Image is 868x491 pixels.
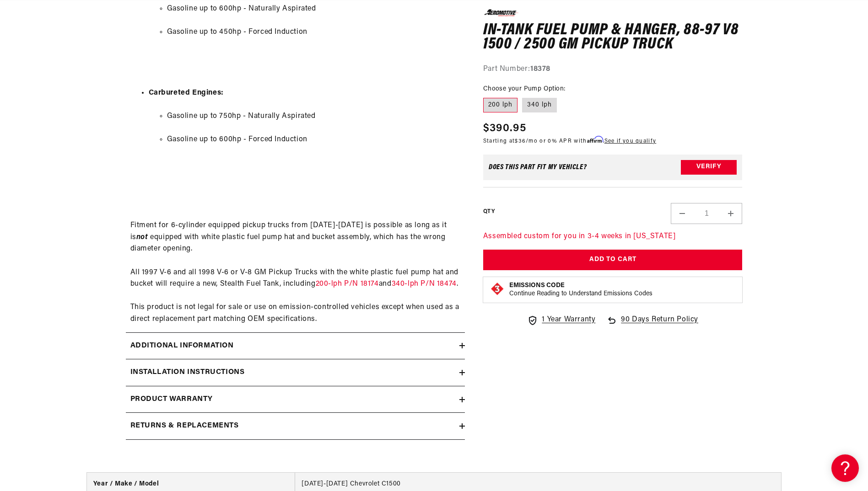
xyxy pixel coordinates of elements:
[522,98,557,112] label: 340 lph
[621,314,698,335] span: 90 Days Return Policy
[542,314,595,326] span: 1 Year Warranty
[483,208,495,216] label: QTY
[483,230,743,242] p: Assembled custom for you in 3-4 weeks in [US_STATE]
[126,413,465,439] summary: Returns & replacements
[604,138,656,144] a: See if you qualify - Learn more about Affirm Financing (opens in modal)
[681,160,737,174] button: Verify
[483,23,743,52] h1: In-Tank Fuel Pump & Hanger, 88-97 V8 1500 / 2500 GM Pickup Truck
[167,134,460,146] li: Gasoline up to 600hp - Forced Induction
[530,65,550,72] strong: 18378
[509,281,652,298] button: Emissions CodeContinue Reading to Understand Emissions Codes
[392,280,457,288] a: 340-lph P/N 18474
[515,138,526,144] span: $36
[126,333,465,359] summary: Additional information
[509,289,652,298] p: Continue Reading to Understand Emissions Codes
[483,136,656,145] p: Starting at /mo or 0% APR with .
[483,98,518,112] label: 200 lph
[483,250,743,270] button: Add to Cart
[167,3,460,15] li: Gasoline up to 600hp - Naturally Aspirated
[130,367,245,379] h2: Installation Instructions
[130,340,234,352] h2: Additional information
[483,120,526,136] span: $390.95
[587,136,603,143] span: Affirm
[126,386,465,413] summary: Product warranty
[527,314,595,326] a: 1 Year Warranty
[606,314,698,335] a: 90 Days Return Policy
[509,282,565,288] strong: Emissions Code
[490,281,505,296] img: Emissions code
[483,84,566,94] legend: Choose your Pump Option:
[130,394,213,406] h2: Product warranty
[136,234,148,241] strong: not
[483,63,743,75] div: Part Number:
[149,89,224,96] strong: Carbureted Engines:
[130,420,239,432] h2: Returns & replacements
[167,111,460,123] li: Gasoline up to 750hp - Naturally Aspirated
[167,27,460,38] li: Gasoline up to 450hp - Forced Induction
[316,280,379,288] a: 200-lph P/N 18174
[489,163,587,171] div: Does This part fit My vehicle?
[126,359,465,386] summary: Installation Instructions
